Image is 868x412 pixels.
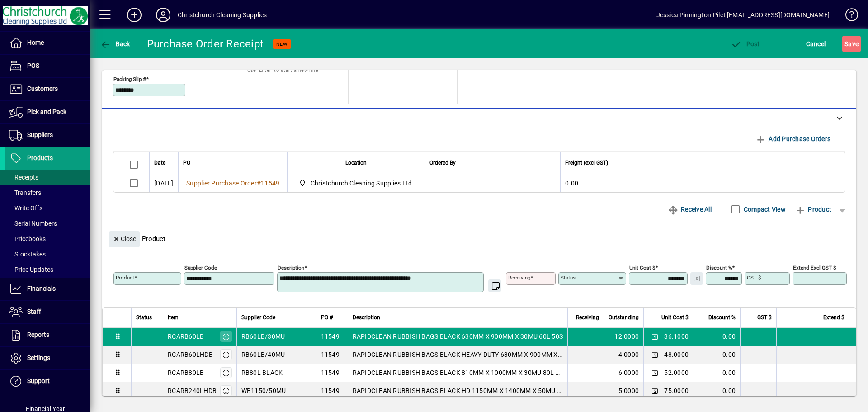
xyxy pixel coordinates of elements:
span: Freight (excl GST) [565,158,608,168]
app-page-header-button: Close [107,234,142,242]
span: S [844,40,848,47]
span: Unit Cost $ [661,313,689,322]
a: Pick and Pack [5,101,90,123]
span: ave [844,37,859,51]
span: Add Purchase Orders [755,132,830,146]
td: 6.0000 [604,364,643,382]
a: Customers [5,78,90,100]
td: 0.00 [693,346,740,364]
span: Price Updates [9,266,53,273]
span: PO # [321,313,333,322]
div: Christchurch Cleaning Supplies [178,8,267,22]
td: RAPIDCLEAN RUBBISH BAGS BLACK 810MM X 1000MM X 30MU 80L 50S [348,364,568,382]
span: Suppliers [27,131,53,138]
mat-label: Packing Slip # [113,76,146,82]
td: RB80L BLACK [236,364,316,382]
label: Compact View [742,205,786,214]
span: 52.0000 [664,368,689,377]
a: Staff [5,301,90,323]
div: Purchase Order Receipt [147,37,264,51]
td: 0.00 [693,382,740,400]
div: RCARB240LHDB [168,386,217,395]
span: Pricebooks [9,235,46,242]
td: 11549 [316,328,348,346]
td: 4.0000 [604,346,643,364]
td: 5.0000 [604,382,643,400]
span: Settings [27,354,50,361]
a: Home [5,32,90,54]
span: 75.0000 [664,386,689,395]
td: RB60LB/40MU [236,346,316,364]
td: 12.0000 [604,328,643,346]
mat-label: Receiving [508,275,530,281]
span: Discount % [708,313,736,322]
div: RCARB80LB [168,368,204,377]
div: Product [102,222,856,250]
a: Pricebooks [5,231,90,246]
div: Ordered By [429,158,556,168]
a: Transfers [5,185,90,200]
a: Write Offs [5,200,90,216]
span: GST $ [757,313,772,322]
td: 11549 [316,364,348,382]
span: Customers [27,85,58,92]
span: Cancel [806,37,826,51]
span: Pick and Pack [27,108,66,115]
span: Back [100,40,130,47]
a: Price Updates [5,262,90,277]
span: P [746,40,750,47]
button: Change Price Levels [648,384,661,397]
span: POS [27,62,39,69]
td: RAPIDCLEAN RUBBISH BAGS BLACK HD 1150MM X 1400MM X 50MU 240L 30S - WB1150 [348,382,568,400]
a: Serial Numbers [5,216,90,231]
span: Serial Numbers [9,220,57,227]
td: 11549 [316,382,348,400]
span: 11549 [261,180,279,187]
td: RB60LB/30MU [236,328,316,346]
span: Stocktakes [9,251,46,258]
span: Receive All [668,202,712,217]
mat-label: Unit Cost $ [629,264,655,270]
button: Receive All [664,201,715,218]
a: Supplier Purchase Order#11549 [183,178,283,188]
a: Stocktakes [5,246,90,262]
span: ost [731,40,760,47]
td: WB1150/50MU [236,382,316,400]
span: Reports [27,331,49,338]
mat-label: Status [561,275,576,281]
a: POS [5,55,90,77]
div: RCARB60LHDB [168,350,213,359]
mat-label: Discount % [706,264,732,270]
button: Add Purchase Orders [752,131,834,147]
td: 11549 [316,346,348,364]
span: PO [183,158,190,168]
a: Settings [5,347,90,369]
td: RAPIDCLEAN RUBBISH BAGS BLACK 630MM X 900MM X 30MU 60L 50S [348,328,568,346]
a: Support [5,370,90,393]
button: Save [842,36,861,52]
td: 0.00 [693,364,740,382]
span: NEW [276,41,288,47]
button: Profile [149,7,178,23]
app-page-header-button: Back [90,36,140,52]
span: Christchurch Cleaning Supplies Ltd [311,179,412,188]
span: Description [353,313,380,322]
a: Financials [5,278,90,300]
span: Status [136,313,152,322]
span: Receiving [576,313,599,322]
span: Receipts [9,174,38,181]
span: Support [27,377,50,384]
td: RAPIDCLEAN RUBBISH BAGS BLACK HEAVY DUTY 630MM X 900MM X 40MU 60L 50S [348,346,568,364]
button: Post [728,36,762,52]
span: Ordered By [429,158,456,168]
span: Item [168,313,179,322]
td: [DATE] [149,174,178,192]
button: Cancel [804,36,828,52]
div: Date [154,158,174,168]
span: Close [113,232,136,246]
span: Location [345,158,367,168]
button: Back [98,36,132,52]
span: Supplier Purchase Order [186,180,257,187]
span: Home [27,39,44,46]
button: Change Price Levels [648,348,661,361]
